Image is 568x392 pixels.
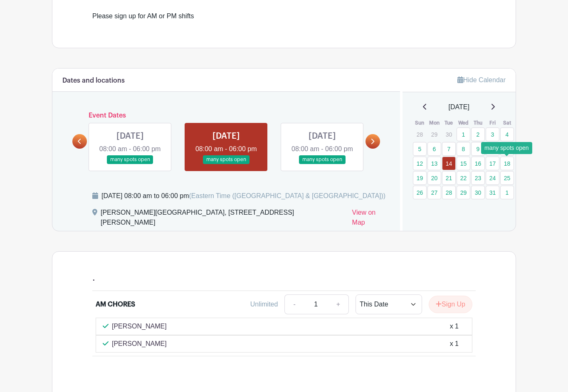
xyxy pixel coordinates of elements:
[471,157,485,170] a: 16
[101,191,385,201] div: [DATE] 08:00 am to 06:00 pm
[457,142,470,156] a: 8
[457,127,470,141] a: 1
[62,77,125,85] h6: Dates and locations
[96,299,135,309] div: AM CHORES
[429,296,472,313] button: Sign Up
[413,128,427,141] p: 28
[450,339,459,349] div: x 1
[500,119,514,127] th: Sat
[457,76,506,83] a: Hide Calendar
[250,299,278,309] div: Unlimited
[427,171,441,185] a: 20
[442,128,456,141] p: 30
[413,142,427,156] a: 5
[486,157,499,170] a: 17
[471,171,485,185] a: 23
[500,157,514,170] a: 18
[87,112,365,120] h6: Event Dates
[413,157,427,170] a: 12
[486,171,499,185] a: 24
[449,102,469,112] span: [DATE]
[427,128,441,141] p: 29
[457,171,470,185] a: 22
[101,208,346,231] div: [PERSON_NAME][GEOGRAPHIC_DATA], [STREET_ADDRESS][PERSON_NAME]
[457,186,470,199] a: 29
[412,119,427,127] th: Sun
[427,142,441,156] a: 6
[413,171,427,185] a: 19
[352,208,390,231] a: View on Map
[456,119,471,127] th: Wed
[442,171,456,185] a: 21
[427,186,441,199] a: 27
[92,272,95,284] h4: .
[471,142,485,156] a: 9
[328,294,349,314] a: +
[471,119,485,127] th: Thu
[189,192,385,199] span: (Eastern Time ([GEOGRAPHIC_DATA] & [GEOGRAPHIC_DATA]))
[92,11,476,21] div: Please sign up for AM or PM shifts
[500,186,514,199] a: 1
[112,321,167,331] p: [PERSON_NAME]
[442,119,456,127] th: Tue
[442,157,456,170] a: 14
[471,127,485,141] a: 2
[486,186,499,199] a: 31
[442,142,456,156] a: 7
[471,186,485,199] a: 30
[112,339,167,349] p: [PERSON_NAME]
[284,294,304,314] a: -
[457,157,470,170] a: 15
[485,119,500,127] th: Fri
[413,186,427,199] a: 26
[442,186,456,199] a: 28
[450,321,459,331] div: x 1
[500,127,514,141] a: 4
[427,157,441,170] a: 13
[481,142,532,154] div: many spots open
[427,119,442,127] th: Mon
[500,171,514,185] a: 25
[486,127,499,141] a: 3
